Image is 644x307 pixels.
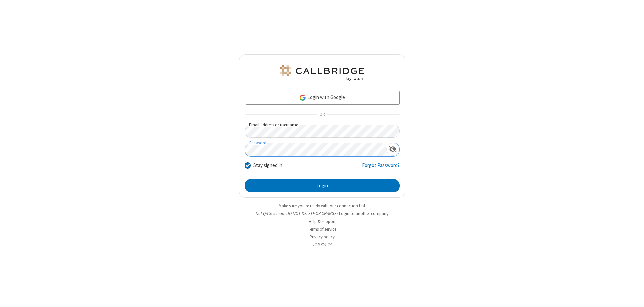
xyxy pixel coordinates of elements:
span: OR [317,110,327,119]
img: QA Selenium DO NOT DELETE OR CHANGE [278,65,366,81]
a: Terms of service [308,226,336,232]
a: Privacy policy [310,234,335,240]
input: Password [245,143,386,156]
li: v2.6.351.24 [239,241,405,248]
label: Stay signed in [253,162,282,169]
input: Email address or username [245,125,400,138]
img: google-icon.png [299,94,306,101]
li: Not QA Selenium DO NOT DELETE OR CHANGE? [239,210,405,217]
a: Make sure you're ready with our connection test [279,203,365,209]
a: Login with Google [245,91,400,104]
button: Login to another company [339,210,388,217]
a: Help & support [309,219,336,224]
a: Forgot Password? [362,162,400,174]
div: Show password [386,143,399,156]
button: Login [245,179,400,192]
